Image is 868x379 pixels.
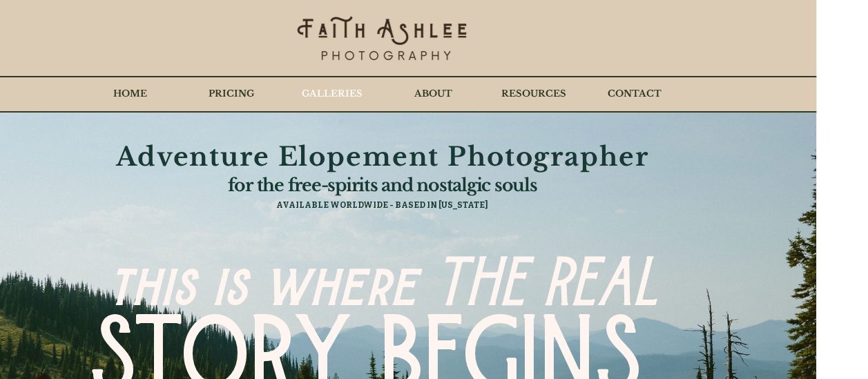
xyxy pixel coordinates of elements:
[181,77,282,111] div: PRICING
[407,77,459,111] p: ABOUT
[79,77,181,111] a: HOME
[108,249,657,327] span: this is where THE REAL
[296,14,468,66] img: Faith's Logo Black_edited_edited.png
[709,333,868,379] iframe: Wix Chat
[494,77,573,111] p: RESOURCES
[202,77,261,111] p: PRICING
[106,77,154,111] p: HOME
[383,77,483,111] a: ABOUT
[282,77,383,111] a: GALLERIES
[483,77,584,111] a: RESOURCES
[584,77,685,111] a: CONTACT
[601,77,668,111] p: CONTACT
[295,77,369,111] p: GALLERIES
[276,200,488,210] span: AVAILABLE WORLDWIDE - BASED IN [US_STATE]
[79,77,685,111] nav: Site
[116,141,648,173] span: Adventure Elopement Photographer
[228,175,537,196] span: for the free-spirits and nostalgic souls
